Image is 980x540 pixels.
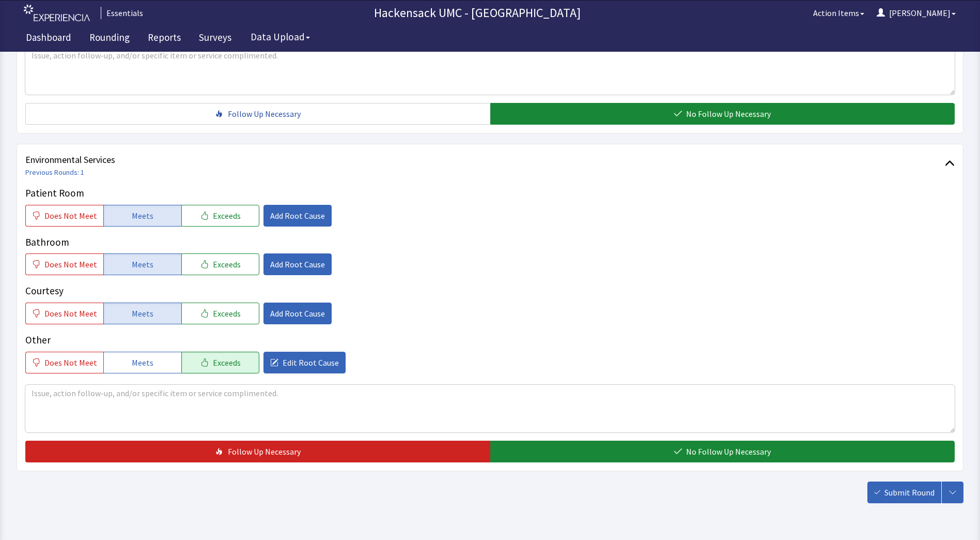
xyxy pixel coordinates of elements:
[25,253,103,275] button: Does Not Meet
[25,153,945,167] span: Environmental Services
[132,209,153,222] span: Meets
[25,441,490,462] button: Follow Up Necessary
[25,103,490,125] button: Follow Up Necessary
[82,26,137,52] a: Rounding
[25,352,103,373] button: Does Not Meet
[181,352,259,373] button: Exceeds
[103,352,181,373] button: Meets
[103,205,181,227] button: Meets
[213,356,241,369] span: Exceeds
[870,3,962,23] button: [PERSON_NAME]
[283,356,339,369] span: Edit Root Cause
[191,26,239,52] a: Surveys
[270,209,325,222] span: Add Root Cause
[884,486,935,499] span: Submit Round
[181,253,259,275] button: Exceeds
[44,307,97,320] span: Does Not Meet
[44,209,97,222] span: Does Not Meet
[132,258,153,271] span: Meets
[228,445,301,458] span: Follow Up Necessary
[103,303,181,324] button: Meets
[44,356,97,369] span: Does Not Meet
[181,303,259,324] button: Exceeds
[490,103,955,125] button: No Follow Up Necessary
[263,352,346,373] button: Edit Root Cause
[263,253,332,275] button: Add Root Cause
[228,108,301,120] span: Follow Up Necessary
[103,253,181,275] button: Meets
[867,482,941,503] button: Submit Round
[263,205,332,227] button: Add Root Cause
[25,303,103,324] button: Does Not Meet
[807,3,870,23] button: Action Items
[44,258,97,271] span: Does Not Meet
[25,235,955,250] p: Bathroom
[213,209,241,222] span: Exceeds
[213,258,241,271] span: Exceeds
[24,5,90,22] img: experiencia_logo.png
[270,258,325,271] span: Add Root Cause
[25,168,84,177] a: Previous Rounds: 1
[132,356,153,369] span: Meets
[101,7,143,19] div: Essentials
[132,307,153,320] span: Meets
[263,303,332,324] button: Add Root Cause
[686,108,771,120] span: No Follow Up Necessary
[147,5,807,21] p: Hackensack UMC - [GEOGRAPHIC_DATA]
[25,283,955,298] p: Courtesy
[140,26,189,52] a: Reports
[18,26,79,52] a: Dashboard
[25,333,955,348] p: Other
[213,307,241,320] span: Exceeds
[25,205,103,227] button: Does Not Meet
[686,445,771,458] span: No Follow Up Necessary
[181,205,259,227] button: Exceeds
[270,307,325,320] span: Add Root Cause
[25,186,955,201] p: Patient Room
[490,441,955,462] button: No Follow Up Necessary
[244,27,316,47] button: Data Upload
